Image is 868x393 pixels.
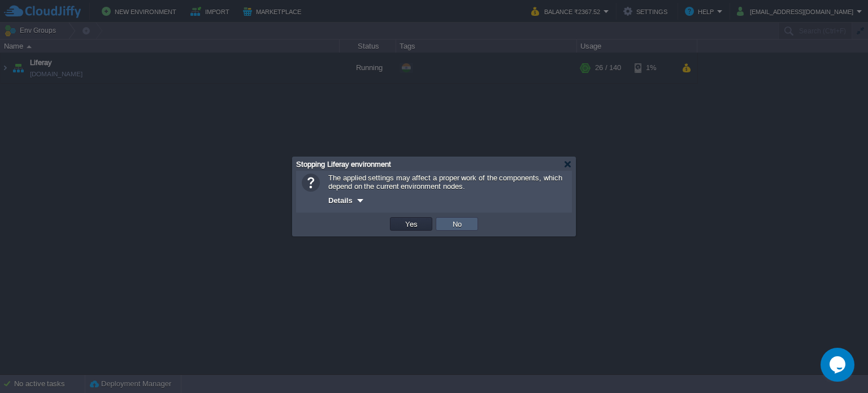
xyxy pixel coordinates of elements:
span: Details [328,196,353,205]
button: Yes [402,219,421,229]
span: The applied settings may affect a proper work of the components, which depend on the current envi... [328,174,562,191]
iframe: chat widget [821,348,857,382]
button: No [449,219,465,229]
span: Stopping Liferay environment [296,160,391,169]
